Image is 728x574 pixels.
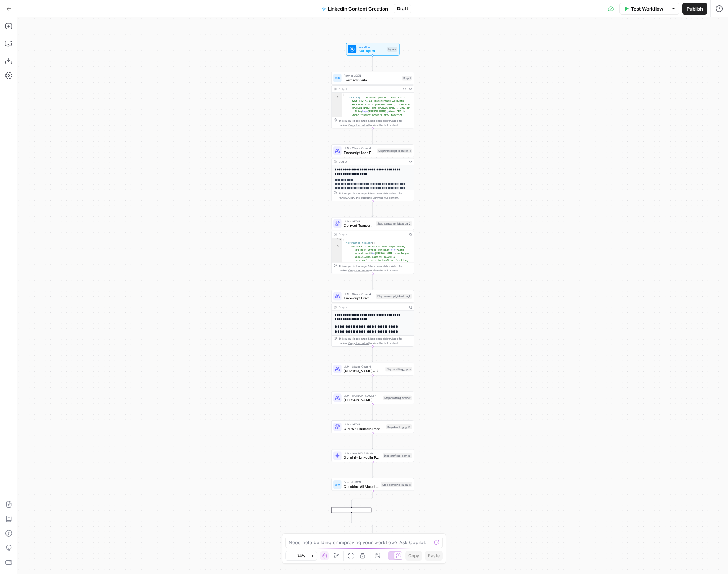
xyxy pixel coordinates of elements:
[348,341,369,345] span: Copy the output
[383,453,412,458] div: Step drafting_gemini
[297,553,305,559] span: 74%
[377,148,412,153] div: Step transcript_ideation_1
[332,245,342,488] div: 3
[344,451,381,456] span: LLM · Gemini 2.5 Flash
[372,462,373,478] g: Edge from step_drafting_gemini to step_combine_outputs
[372,128,373,144] g: Edge from step_1 to step_transcript_ideation_1
[339,233,406,237] div: Output
[331,72,414,128] div: Format JSONFormat InputsStep 1Output{ "Transcript":"GrowCFO podcast transcript: #235 How AI Is Tr...
[317,3,392,15] button: LinkedIn Content Creation
[408,553,419,559] span: Copy
[332,238,342,242] div: 1
[331,290,414,347] div: LLM · Claude Opus 4Transcript Framework SelectionStep transcript_ideation_4Output**** **** **** *...
[372,347,373,362] g: Edge from step_transcript_ideation_4 to step_drafting_opus
[339,305,406,310] div: Output
[359,45,385,49] span: Workflow
[687,5,703,12] span: Publish
[376,294,412,299] div: Step transcript_ideation_4
[387,47,397,52] div: Inputs
[344,292,374,296] span: LLM · Claude Opus 4
[425,551,443,561] button: Paste
[619,3,668,15] button: Test Workflow
[339,159,406,164] div: Output
[344,77,400,83] span: Format Inputs
[405,551,422,561] button: Copy
[359,48,385,54] span: Set Inputs
[372,404,373,420] g: Edge from step_drafting_sonnet to step_drafting_gpt5
[351,491,373,507] g: Edge from step_combine_outputs to step_final_comparison
[339,87,400,91] div: Output
[331,449,414,462] div: LLM · Gemini 2.5 FlashGemini - LinkedIn Post DraftingStep drafting_gemini
[344,368,383,373] span: [PERSON_NAME] - LinkedIn Post Drafting
[344,480,379,484] span: Format JSON
[351,512,373,535] g: Edge from step_final_comparison to end
[344,426,384,431] span: GPT-5 - LinkedIn Post Drafting
[348,196,369,199] span: Copy the output
[339,191,412,200] div: This output is too large & has been abbreviated for review. to view the full content.
[331,478,414,491] div: Format JSONCombine All Model Draft PostsStep combine_outputs
[339,238,342,242] span: Toggle code folding, rows 1 through 5
[339,242,342,245] span: Toggle code folding, rows 2 through 4
[339,93,342,96] span: Toggle code folding, rows 1 through 3
[328,5,388,12] span: LinkedIn Content Creation
[372,201,373,217] g: Edge from step_transcript_ideation_1 to step_transcript_ideation_2
[372,56,373,71] g: Edge from start to step_1
[332,93,342,96] div: 1
[331,217,414,274] div: LLM · GPT-5Convert Transcript Ideas to JSONStep transcript_ideation_2Output{ "extracted_topics":[...
[381,482,412,487] div: Step combine_outputs
[428,553,440,559] span: Paste
[348,123,369,126] span: Copy the output
[339,337,412,345] div: This output is too large & has been abbreviated for review. to view the full content.
[383,396,412,400] div: Step drafting_sonnet
[344,150,375,155] span: Transcript Idea Extraction
[376,221,412,226] div: Step transcript_ideation_2
[344,455,381,460] span: Gemini - LinkedIn Post Drafting
[331,363,414,375] div: LLM · Claude Opus 4[PERSON_NAME] - LinkedIn Post DraftingStep drafting_opus
[344,73,400,78] span: Format JSON
[344,484,379,489] span: Combine All Model Draft Posts
[344,146,375,151] span: LLM · Claude Opus 4
[372,433,373,449] g: Edge from step_drafting_gpt5 to step_drafting_gemini
[331,392,414,404] div: LLM · [PERSON_NAME] 4[PERSON_NAME] - LinkedIn Post DraftingStep drafting_sonnet
[386,424,412,429] div: Step drafting_gpt5
[385,367,412,371] div: Step drafting_opus
[397,5,408,12] span: Draft
[344,422,384,427] span: LLM · GPT-5
[331,420,414,433] div: LLM · GPT-5GPT-5 - LinkedIn Post DraftingStep drafting_gpt5
[331,144,414,201] div: LLM · Claude Opus 4Transcript Idea ExtractionStep transcript_ideation_1Output**** **** **** **** ...
[344,397,381,403] span: [PERSON_NAME] - LinkedIn Post Drafting
[344,219,374,223] span: LLM · GPT-5
[372,375,373,391] g: Edge from step_drafting_opus to step_drafting_sonnet
[339,264,412,272] div: This output is too large & has been abbreviated for review. to view the full content.
[402,76,412,80] div: Step 1
[372,274,373,290] g: Edge from step_transcript_ideation_2 to step_transcript_ideation_4
[331,43,414,56] div: WorkflowSet InputsInputs
[344,364,383,369] span: LLM · Claude Opus 4
[631,5,663,12] span: Test Workflow
[339,118,412,127] div: This output is too large & has been abbreviated for review. to view the full content.
[348,269,369,272] span: Copy the output
[344,393,381,398] span: LLM · [PERSON_NAME] 4
[344,295,374,301] span: Transcript Framework Selection
[344,223,374,228] span: Convert Transcript Ideas to JSON
[682,3,707,15] button: Publish
[332,242,342,245] div: 2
